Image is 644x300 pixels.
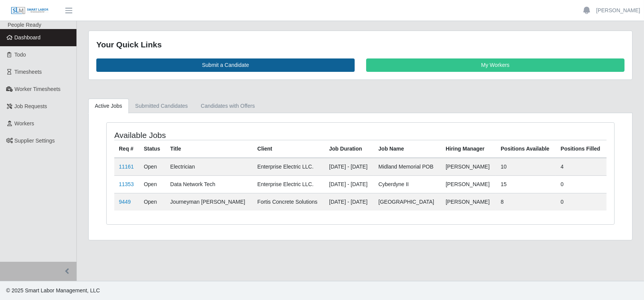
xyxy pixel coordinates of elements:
td: Midland Memorial POB [374,158,441,176]
th: Req # [114,140,139,158]
a: [PERSON_NAME] [596,6,640,15]
span: Job Requests [15,103,47,109]
td: Open [139,193,165,211]
td: [PERSON_NAME] [441,158,496,176]
span: Workers [15,120,34,126]
td: [GEOGRAPHIC_DATA] [374,193,441,211]
td: Enterprise Electric LLC. [253,175,324,193]
th: Positions Available [496,140,556,158]
td: 10 [496,158,556,176]
span: Todo [15,52,26,58]
span: Timesheets [15,69,42,75]
th: Hiring Manager [441,140,496,158]
th: Positions Filled [556,140,607,158]
td: 15 [496,175,556,193]
td: [DATE] - [DATE] [324,193,374,211]
span: People Ready [8,22,41,28]
td: [DATE] - [DATE] [324,175,374,193]
th: Title [165,140,253,158]
td: Cyberdyne II [374,175,441,193]
a: 9449 [119,199,131,205]
a: 11353 [119,181,134,187]
div: Your Quick Links [96,39,625,51]
th: Job Duration [324,140,374,158]
td: Electrician [165,158,253,176]
a: Active Jobs [88,99,129,114]
th: Status [139,140,165,158]
td: Open [139,175,165,193]
a: My Workers [366,58,625,72]
td: Open [139,158,165,176]
img: SLM Logo [11,6,49,15]
td: Journeyman [PERSON_NAME] [165,193,253,211]
td: Fortis Concrete Solutions [253,193,324,211]
a: 11161 [119,164,134,170]
td: Data Network Tech [165,175,253,193]
th: Client [253,140,324,158]
a: Candidates with Offers [194,99,261,114]
th: Job Name [374,140,441,158]
h4: Available Jobs [114,130,313,140]
td: 4 [556,158,607,176]
span: Dashboard [15,34,41,41]
a: Submit a Candidate [96,58,355,72]
td: [DATE] - [DATE] [324,158,374,176]
span: Supplier Settings [15,138,55,144]
td: [PERSON_NAME] [441,193,496,211]
td: 0 [556,175,607,193]
td: [PERSON_NAME] [441,175,496,193]
span: Worker Timesheets [15,86,60,92]
td: 8 [496,193,556,211]
td: 0 [556,193,607,211]
span: © 2025 Smart Labor Management, LLC [6,287,100,294]
a: Submitted Candidates [129,99,195,114]
td: Enterprise Electric LLC. [253,158,324,176]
